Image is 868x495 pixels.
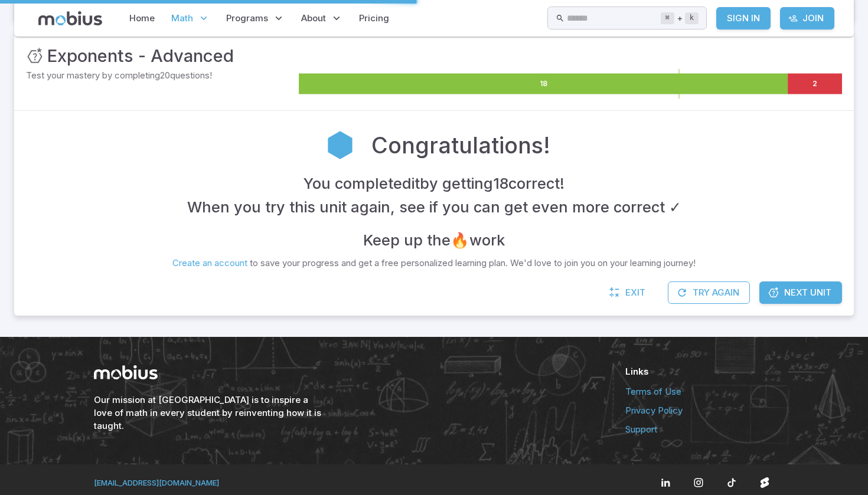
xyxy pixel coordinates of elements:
span: Next Unit [784,286,831,299]
h3: Exponents - Advanced [47,43,234,69]
a: [EMAIL_ADDRESS][DOMAIN_NAME] [94,478,219,487]
a: Terms of Use [625,385,774,398]
h6: Our mission at [GEOGRAPHIC_DATA] is to inspire a love of math in every student by reinventing how... [94,394,324,432]
a: Exit [603,281,654,304]
h4: When you try this unit again, see if you can get even more correct ✓ [187,195,681,219]
span: Exit [625,286,645,299]
kbd: ⌘ [661,12,674,24]
span: Math [171,12,193,25]
a: Sign In [716,7,771,29]
h2: Congratulations! [371,129,550,162]
a: Support [625,423,774,436]
a: Join [780,7,834,29]
span: Programs [226,12,268,25]
a: Next Unit [759,281,842,304]
p: Test your mastery by completing 20 questions! [26,69,296,82]
a: Create an account [172,257,247,268]
a: Privacy Policy [625,404,774,417]
div: + [661,11,699,25]
kbd: k [685,12,699,24]
h6: Links [625,365,774,378]
a: Home [126,5,158,32]
h4: You completed it by getting 18 correct ! [304,172,564,195]
p: to save your progress and get a free personalized learning plan. We'd love to join you on your le... [172,257,696,270]
a: Pricing [355,5,393,32]
h4: Keep up the 🔥 work [363,228,505,252]
span: About [301,12,326,25]
button: Try Again [668,281,750,304]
